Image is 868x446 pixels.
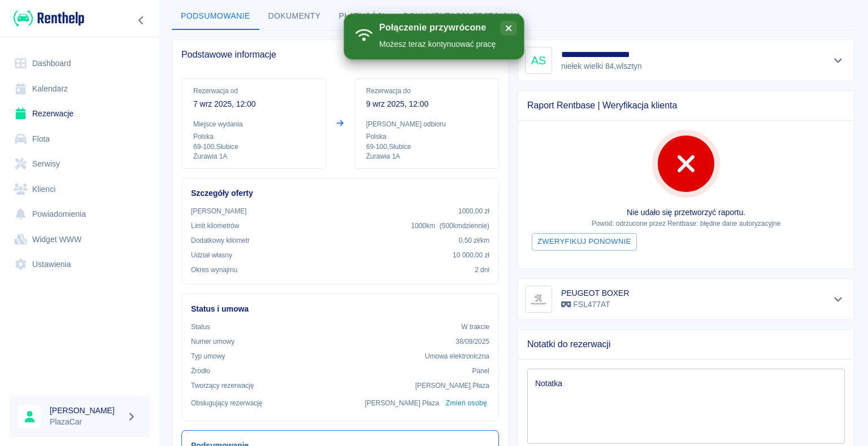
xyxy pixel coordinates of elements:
[366,98,487,110] p: 9 wrz 2025, 12:00
[379,38,496,50] div: Możesz teraz kontynuować pracę
[9,252,150,277] a: Ustawienia
[9,227,150,252] a: Widget WWW
[366,86,487,96] p: Rezerwacja do
[191,322,210,332] p: Status
[561,299,629,311] p: FSL477AT
[193,98,314,110] p: 7 wrz 2025, 12:00
[527,288,550,311] img: Image
[50,416,122,428] p: PlazaCar
[191,381,254,391] p: Tworzący rezerwację
[191,187,489,199] h6: Szczegóły oferty
[193,142,314,152] p: 69-100 , Słubice
[191,351,225,361] p: Typ umowy
[172,3,259,30] button: Podsumowanie
[440,222,489,230] span: ( 500 km dziennie )
[461,322,489,332] p: W trakcie
[9,51,150,76] a: Dashboard
[259,3,330,30] button: Dokumenty
[9,202,150,227] a: Powiadomienia
[527,218,845,229] p: Powód: odrzucone przez Rentbase: błędne dane autoryzacyjne
[458,206,489,216] p: 1000,00 zł
[561,60,644,72] p: niełek wielki 84 , wlsztyn
[475,265,489,275] p: 2 dni
[191,265,237,275] p: Okres wynajmu
[9,177,150,202] a: Klienci
[191,398,263,408] p: Obsługujący rezerwację
[191,336,235,347] p: Numer umowy
[9,9,84,28] a: Renthelp logo
[9,76,150,102] a: Kalendarz
[411,221,489,231] p: 1000 km
[527,339,845,350] span: Notatki do rezerwacji
[829,291,848,307] button: Pokaż szczegóły
[500,21,517,36] button: close
[193,119,314,129] p: Miejsce wydania
[9,101,150,126] a: Rezerwacje
[527,100,845,111] span: Raport Rentbase | Weryfikacja klienta
[425,351,489,361] p: Umowa elektroniczna
[829,53,848,68] button: Pokaż szczegóły
[133,13,150,28] button: Zwiń nawigację
[366,132,487,142] p: Polska
[191,221,239,231] p: Limit kilometrów
[366,142,487,152] p: 69-100 , Słubice
[191,366,210,376] p: Żrodło
[453,250,489,260] p: 10 000,00 zł
[379,22,496,34] div: Połączenie przywrócone
[394,3,531,30] button: Dokumentacja zdjęciowa
[191,235,250,246] p: Dodatkowy kilometr
[365,398,439,408] p: [PERSON_NAME] Płaza
[415,381,489,391] p: [PERSON_NAME] Płaza
[561,287,629,299] h6: PEUGEOT BOXER
[193,132,314,142] p: Polska
[191,303,489,315] h6: Status i umowa
[14,9,84,28] img: Renthelp logo
[9,126,150,152] a: Flota
[50,405,122,416] h6: [PERSON_NAME]
[459,235,489,246] p: 0,50 zł /km
[525,47,552,74] div: AS
[444,395,489,412] button: Zmień osobę
[527,207,845,218] p: Nie udało się przetworzyć raportu.
[532,233,637,251] button: Zweryfikuj ponownie
[193,152,314,161] p: Żurawia 1A
[181,49,499,60] span: Podstawowe informacje
[9,151,150,177] a: Serwisy
[472,366,490,376] p: Panel
[191,206,246,216] p: [PERSON_NAME]
[193,86,314,96] p: Rezerwacja od
[191,250,232,260] p: Udział własny
[455,336,489,347] p: 38/09/2025
[330,3,394,30] button: Płatności
[366,152,487,161] p: Żurawia 1A
[366,119,487,129] p: [PERSON_NAME] odbioru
